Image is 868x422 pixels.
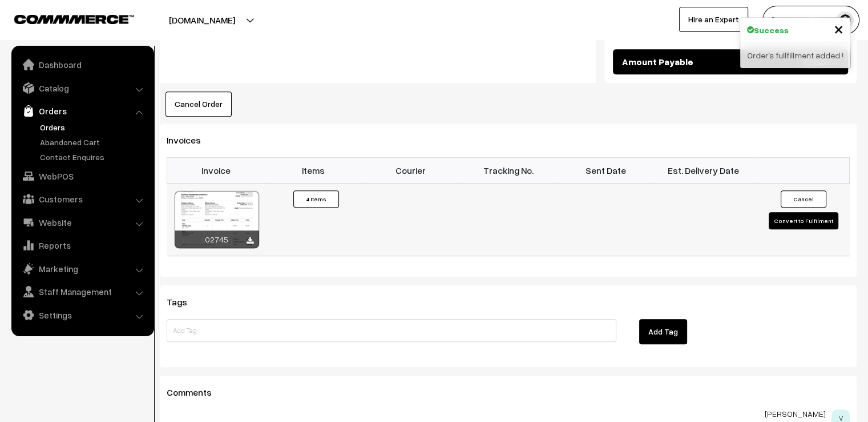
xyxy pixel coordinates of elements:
[14,212,150,233] a: Website
[14,15,134,23] img: COMMMERCE
[175,230,259,248] div: 02745
[14,258,150,279] a: Marketing
[167,409,826,419] p: [PERSON_NAME]
[264,158,362,183] th: Items
[14,54,150,75] a: Dashboard
[834,18,843,39] span: ×
[14,11,114,25] a: COMMMERCE
[167,319,616,342] input: Add Tag
[14,101,150,121] a: Orders
[14,78,150,98] a: Catalog
[14,281,150,302] a: Staff Management
[754,24,789,36] strong: Success
[293,190,339,208] button: 4 Items
[167,387,225,398] span: Comments
[557,158,655,183] th: Sent Date
[740,42,850,68] div: Order's fullfillment added !
[167,296,201,308] span: Tags
[679,7,748,32] a: Hire an Expert
[129,6,275,34] button: [DOMAIN_NAME]
[834,20,843,37] button: Close
[362,158,459,183] th: Courier
[14,166,150,186] a: WebPOS
[762,6,859,34] button: [PERSON_NAME]
[37,136,150,148] a: Abandoned Cart
[165,91,232,117] button: Cancel Order
[837,11,854,29] img: user
[167,158,265,183] th: Invoice
[167,134,215,146] span: Invoices
[655,158,752,183] th: Est. Delivery Date
[459,158,557,183] th: Tracking No.
[37,121,150,133] a: Orders
[14,305,150,325] a: Settings
[14,189,150,209] a: Customers
[14,235,150,256] a: Reports
[781,190,826,208] button: Cancel
[769,212,838,229] button: Convert to Fulfilment
[639,319,687,344] button: Add Tag
[37,151,150,163] a: Contact Enquires
[621,55,693,69] span: Amount Payable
